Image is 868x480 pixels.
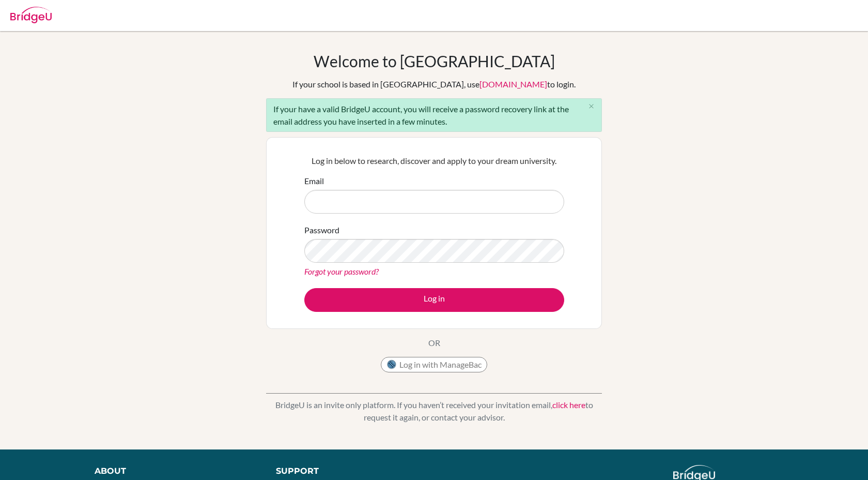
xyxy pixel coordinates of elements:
p: OR [428,337,440,349]
h1: Welcome to [GEOGRAPHIC_DATA] [314,52,555,70]
p: BridgeU is an invite only platform. If you haven’t received your invitation email, to request it ... [266,399,602,424]
label: Email [304,175,324,187]
label: Password [304,224,339,236]
p: Log in below to research, discover and apply to your dream university. [304,155,564,167]
button: Log in [304,288,564,312]
div: If your have a valid BridgeU account, you will receive a password recovery link at the email addr... [266,98,602,132]
button: Log in with ManageBac [381,357,487,372]
img: Bridge-U [10,7,52,23]
div: If your school is based in [GEOGRAPHIC_DATA], use to login. [292,78,576,91]
a: Forgot your password? [304,266,379,276]
a: [DOMAIN_NAME] [479,79,547,89]
div: About [95,465,253,477]
a: click here [552,400,585,410]
button: Close [581,99,601,114]
div: Support [276,465,423,477]
i: close [587,102,595,110]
